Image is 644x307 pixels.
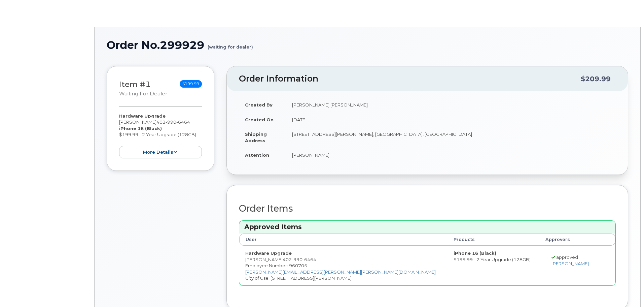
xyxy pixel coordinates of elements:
[208,39,253,50] small: (waiting for dealer)
[244,222,610,232] h3: Approved Items
[245,102,273,108] strong: Created By
[239,234,448,246] th: User
[119,80,167,97] h3: Item #1
[119,146,202,158] button: more details
[302,257,316,262] span: 6464
[107,39,628,51] h1: Order No.299929
[239,74,581,84] h2: Order Information
[156,119,190,125] span: 402
[448,246,539,285] td: $199.99 - 2 Year Upgrade (128GB)
[119,126,162,131] strong: iPhone 16 (Black)
[581,72,611,85] div: $209.99
[239,204,616,214] h2: Order Items
[119,113,166,119] strong: Hardware Upgrade
[286,148,616,162] td: [PERSON_NAME]
[176,119,190,125] span: 6464
[551,261,589,266] a: [PERSON_NAME]
[556,254,578,260] span: approved
[245,250,292,256] strong: Hardware Upgrade
[119,113,202,158] div: [PERSON_NAME] $199.99 - 2 Year Upgrade (128GB)
[245,117,274,122] strong: Created On
[539,234,603,246] th: Approvers
[239,246,448,285] td: [PERSON_NAME] City of Use: [STREET_ADDRESS][PERSON_NAME]
[286,97,616,112] td: [PERSON_NAME].[PERSON_NAME]
[286,127,616,148] td: [STREET_ADDRESS][PERSON_NAME], [GEOGRAPHIC_DATA], [GEOGRAPHIC_DATA]
[245,269,436,275] a: [PERSON_NAME][EMAIL_ADDRESS][PERSON_NAME][PERSON_NAME][DOMAIN_NAME]
[283,257,316,262] span: 402
[448,234,539,246] th: Products
[245,131,267,143] strong: Shipping Address
[454,250,496,256] strong: iPhone 16 (Black)
[245,152,269,158] strong: Attention
[166,119,176,125] span: 990
[292,257,302,262] span: 990
[286,112,616,127] td: [DATE]
[245,263,307,268] span: Employee Number: 960705
[180,80,202,88] span: $199.99
[119,91,167,97] small: waiting for dealer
